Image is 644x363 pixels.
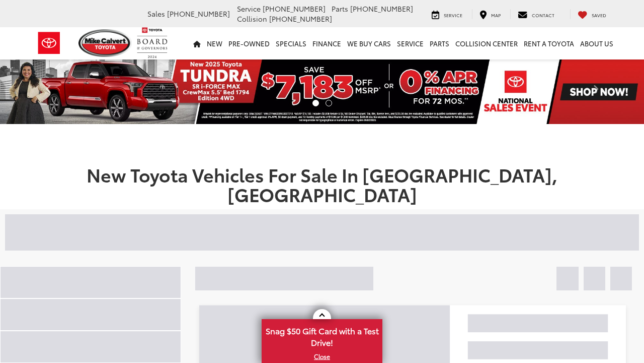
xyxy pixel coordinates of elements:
[269,14,332,24] span: [PHONE_NUMBER]
[444,12,462,18] span: Service
[570,9,614,19] a: My Saved Vehicles
[204,27,225,59] a: New
[577,27,616,59] a: About Us
[237,4,261,14] span: Service
[472,9,508,19] a: Map
[237,14,267,24] span: Collision
[394,27,427,59] a: Service
[225,27,273,59] a: Pre-Owned
[350,4,413,14] span: [PHONE_NUMBER]
[424,9,470,19] a: Service
[344,27,394,59] a: WE BUY CARS
[167,9,230,19] span: [PHONE_NUMBER]
[273,27,309,59] a: Specials
[190,27,204,59] a: Home
[147,9,165,19] span: Sales
[592,12,606,18] span: Saved
[263,320,381,351] span: Snag $50 Gift Card with a Test Drive!
[491,12,501,18] span: Map
[532,12,554,18] span: Contact
[452,27,521,59] a: Collision Center
[510,9,562,19] a: Contact
[309,27,344,59] a: Finance
[427,27,452,59] a: Parts
[263,4,326,14] span: [PHONE_NUMBER]
[78,29,132,57] img: Mike Calvert Toyota
[332,4,348,14] span: Parts
[30,27,68,59] img: Toyota
[521,27,577,59] a: Rent a Toyota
